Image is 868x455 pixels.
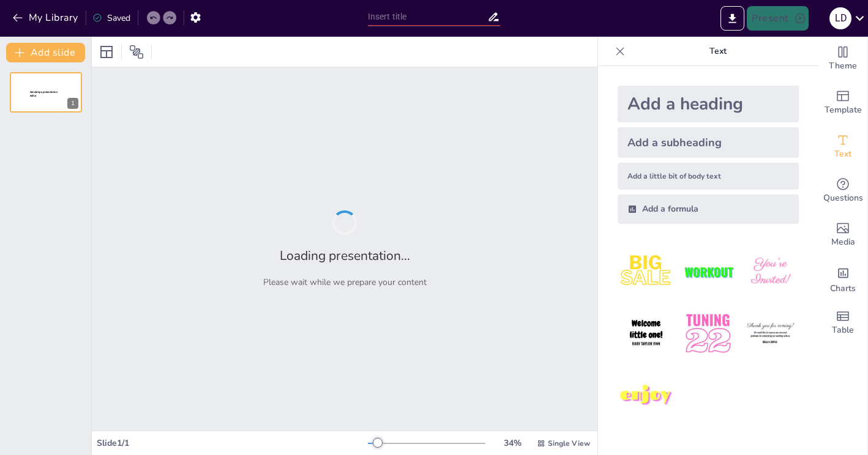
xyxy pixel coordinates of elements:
img: 1.jpeg [618,243,675,300]
div: Get real-time input from your audience [818,169,867,213]
div: Add a formula [618,194,799,224]
img: 6.jpeg [742,305,799,362]
img: 3.jpeg [742,243,799,300]
div: Layout [97,42,116,62]
span: Media [831,235,855,249]
span: Questions [823,191,863,205]
button: Export to PowerPoint [720,6,744,31]
span: Table [832,324,854,337]
button: Add slide [6,43,85,62]
img: 4.jpeg [618,305,675,362]
span: Template [825,103,862,117]
img: 2.jpeg [679,243,736,300]
div: Add a little bit of body text [618,163,799,190]
button: Present [747,6,808,31]
img: 7.jpeg [618,368,675,424]
span: Text [834,147,851,161]
div: Change the overall theme [818,37,867,81]
div: Add a heading [618,86,799,122]
button: My Library [9,8,83,28]
div: Slide 1 / 1 [97,437,368,449]
img: 5.jpeg [679,305,736,362]
div: Add a subheading [618,127,799,158]
div: Add text boxes [818,125,867,169]
div: Add charts and graphs [818,257,867,301]
h2: Loading presentation... [280,247,410,264]
span: Charts [830,282,856,295]
span: Position [129,45,144,59]
p: Please wait while we prepare your content [263,276,427,288]
div: 34 % [498,437,527,449]
span: Theme [829,59,857,73]
div: L D [829,7,851,29]
span: Single View [548,438,590,448]
span: Sendsteps presentation editor [30,91,58,97]
p: Text [630,37,806,66]
div: Add a table [818,301,867,345]
div: Saved [92,12,130,24]
div: 1 [10,72,82,113]
input: Insert title [368,8,487,26]
div: Add images, graphics, shapes or video [818,213,867,257]
div: 1 [67,98,78,109]
div: Add ready made slides [818,81,867,125]
button: L D [829,6,851,31]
